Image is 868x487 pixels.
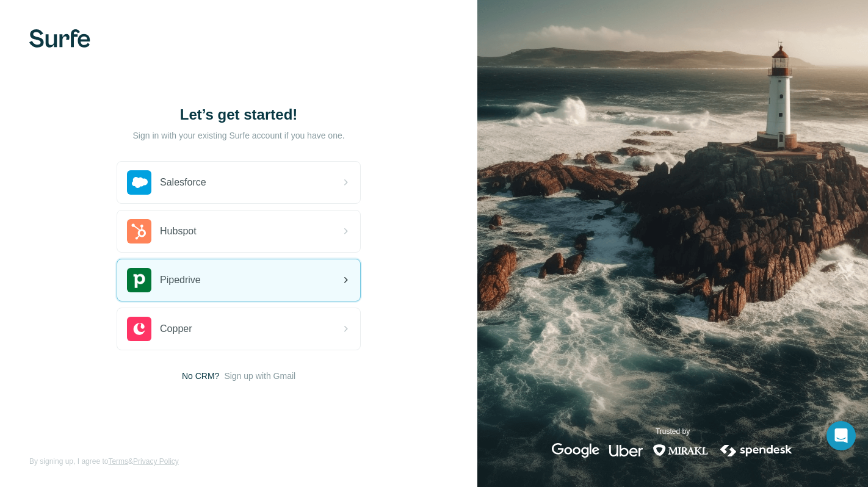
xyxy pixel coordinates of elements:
[653,443,709,458] img: mirakl's logo
[29,29,90,48] img: Surfe's logo
[160,175,206,190] span: Salesforce
[160,273,201,287] span: Pipedrive
[117,105,361,124] h1: Let’s get started!
[826,421,856,450] div: Open Intercom Messenger
[160,224,197,239] span: Hubspot
[160,322,192,336] span: Copper
[127,317,151,341] img: copper's logo
[127,219,151,243] img: hubspot's logo
[127,170,151,195] img: salesforce's logo
[29,456,179,467] span: By signing up, I agree to &
[182,370,219,382] span: No CRM?
[133,457,179,466] a: Privacy Policy
[609,443,643,458] img: uber's logo
[127,268,151,292] img: pipedrive's logo
[656,426,690,437] p: Trusted by
[133,129,345,142] p: Sign in with your existing Surfe account if you have one.
[718,443,794,458] img: spendesk's logo
[224,370,295,382] button: Sign up with Gmail
[552,443,599,458] img: google's logo
[108,457,128,466] a: Terms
